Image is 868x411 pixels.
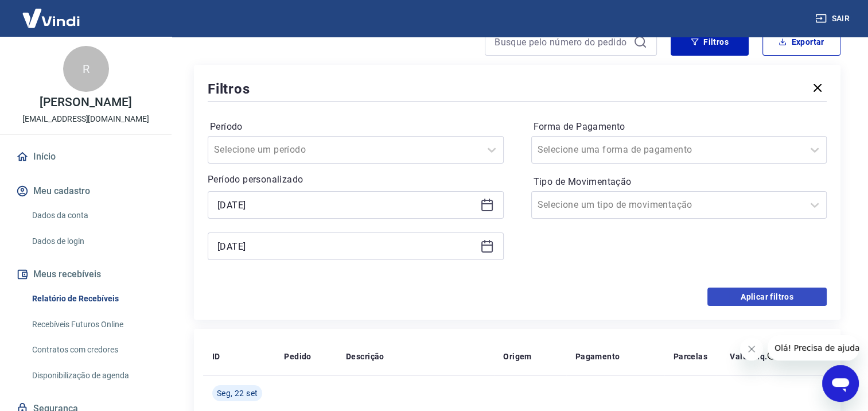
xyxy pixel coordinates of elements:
img: Vindi [14,1,88,36]
iframe: Fechar mensagem [740,338,763,360]
p: Pedido [284,351,311,362]
a: Dados de login [28,230,158,253]
a: Disponibilização de agenda [28,364,158,387]
p: Período personalizado [208,173,504,187]
p: [EMAIL_ADDRESS][DOMAIN_NAME] [22,113,149,125]
p: Descrição [346,351,384,362]
a: Início [14,144,158,169]
p: Pagamento [575,351,620,362]
input: Data final [217,238,476,255]
div: R [63,46,109,92]
label: Tipo de Movimentação [534,175,825,189]
button: Meus recebíveis [14,262,158,287]
p: Origem [503,351,531,362]
button: Sair [813,8,854,29]
span: Seg, 22 set [217,387,258,399]
p: [PERSON_NAME] [40,96,131,108]
a: Recebíveis Futuros Online [28,313,158,336]
iframe: Botão para abrir a janela de mensagens [822,365,859,402]
iframe: Mensagem da empresa [768,335,859,360]
p: Parcelas [674,351,707,362]
p: Valor Líq. [730,351,767,362]
input: Busque pelo número do pedido [495,33,629,51]
label: Forma de Pagamento [534,120,825,134]
button: Meu cadastro [14,179,158,204]
input: Data inicial [217,196,476,214]
a: Dados da conta [28,204,158,227]
button: Exportar [762,28,840,56]
h5: Filtros [208,80,250,98]
p: ID [212,351,220,362]
label: Período [210,120,501,134]
button: Filtros [671,28,749,56]
button: Aplicar filtros [707,288,827,306]
a: Relatório de Recebíveis [28,287,158,311]
a: Contratos com credores [28,338,158,362]
span: Olá! Precisa de ajuda? [7,8,96,17]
